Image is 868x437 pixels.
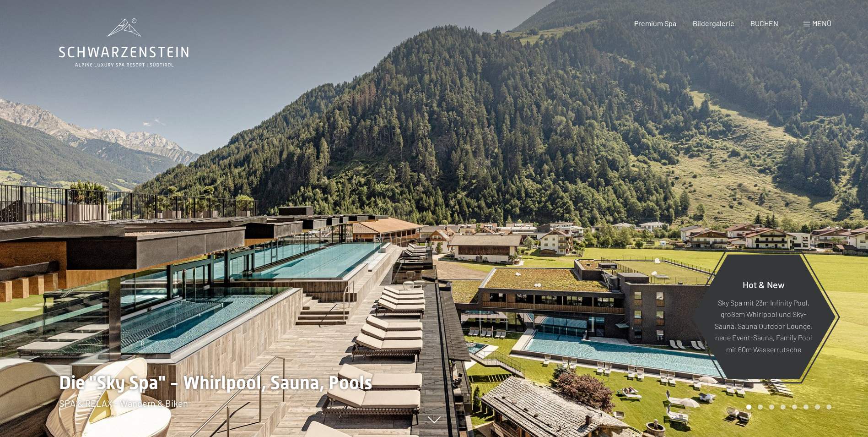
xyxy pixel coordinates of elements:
div: Carousel Page 4 [781,404,786,410]
span: Einwilligung Marketing* [346,240,422,250]
div: Carousel Page 7 [815,404,820,410]
span: Menü [812,19,831,27]
a: Premium Spa [634,19,676,27]
a: Hot & New Sky Spa mit 23m Infinity Pool, großem Whirlpool und Sky-Sauna, Sauna Outdoor Lounge, ne... [691,254,836,380]
div: Carousel Page 8 [826,404,831,410]
div: Carousel Pagination [743,404,831,410]
a: BUCHEN [750,19,778,27]
div: Carousel Page 6 [803,404,809,410]
div: Carousel Page 3 [769,404,774,410]
a: Bildergalerie [693,19,734,27]
div: Carousel Page 5 [792,404,797,410]
div: Carousel Page 1 (Current Slide) [746,404,751,410]
div: Carousel Page 2 [758,404,763,410]
span: Hot & New [743,279,785,290]
p: Sky Spa mit 23m Infinity Pool, großem Whirlpool und Sky-Sauna, Sauna Outdoor Lounge, neue Event-S... [714,296,813,355]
